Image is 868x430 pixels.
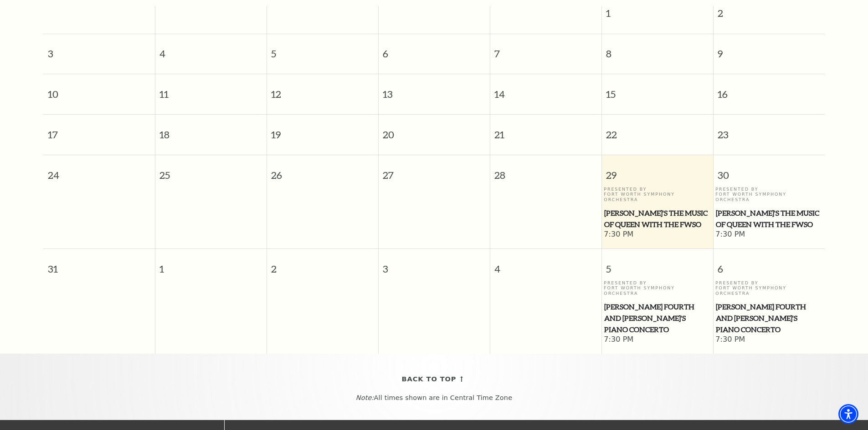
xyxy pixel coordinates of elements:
span: 23 [714,115,825,146]
span: 5 [267,34,378,66]
span: 21 [490,115,601,146]
span: 6 [379,34,490,66]
span: 12 [267,74,378,106]
span: 26 [267,155,378,187]
p: Presented By Fort Worth Symphony Orchestra [715,280,822,296]
span: 19 [267,115,378,146]
span: 7:30 PM [604,230,711,240]
span: [PERSON_NAME]'s The Music of Queen with the FWSO [716,207,822,230]
span: 7:30 PM [715,230,822,240]
span: 17 [43,115,155,146]
span: 14 [490,74,601,106]
span: Back To Top [402,374,457,385]
span: 7 [490,34,601,66]
span: 31 [43,249,155,280]
span: [PERSON_NAME] Fourth and [PERSON_NAME]'s Piano Concerto [604,301,710,335]
span: 24 [43,155,155,187]
span: 27 [379,155,490,187]
span: 4 [490,249,601,280]
span: 2 [714,6,825,25]
span: 3 [43,34,155,66]
span: 6 [714,249,825,280]
span: 29 [602,155,713,187]
span: 30 [714,155,825,187]
em: Note: [356,394,374,401]
span: 11 [155,74,267,106]
span: 18 [155,115,267,146]
span: 16 [714,74,825,106]
p: All times shown are in Central Time Zone [9,394,859,402]
span: 13 [379,74,490,106]
span: 15 [602,74,713,106]
span: 4 [155,34,267,66]
span: 3 [379,249,490,280]
span: 28 [490,155,601,187]
span: 22 [602,115,713,146]
span: 25 [155,155,267,187]
span: 20 [379,115,490,146]
p: Presented By Fort Worth Symphony Orchestra [715,187,822,202]
p: Presented By Fort Worth Symphony Orchestra [604,187,711,202]
div: Accessibility Menu [838,404,858,424]
span: 10 [43,74,155,106]
span: [PERSON_NAME] Fourth and [PERSON_NAME]'s Piano Concerto [716,301,822,335]
span: 7:30 PM [715,335,822,345]
span: 7:30 PM [604,335,711,345]
span: 1 [155,249,267,280]
p: Presented By Fort Worth Symphony Orchestra [604,280,711,296]
span: 5 [602,249,713,280]
span: [PERSON_NAME]'s The Music of Queen with the FWSO [604,207,710,230]
span: 1 [602,6,713,25]
span: 9 [714,34,825,66]
span: 8 [602,34,713,66]
span: 2 [267,249,378,280]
